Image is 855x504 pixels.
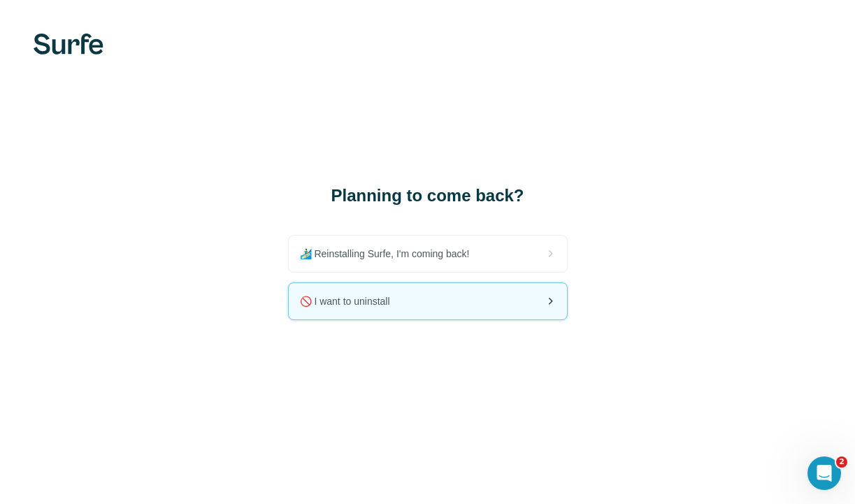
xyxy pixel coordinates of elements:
iframe: Intercom live chat [807,456,841,490]
span: 🚫 I want to uninstall [300,294,401,308]
img: Surfe's logo [34,34,103,55]
span: 2 [836,456,847,468]
h1: Planning to come back? [288,185,568,207]
span: 🏄🏻‍♂️ Reinstalling Surfe, I'm coming back! [300,247,481,261]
